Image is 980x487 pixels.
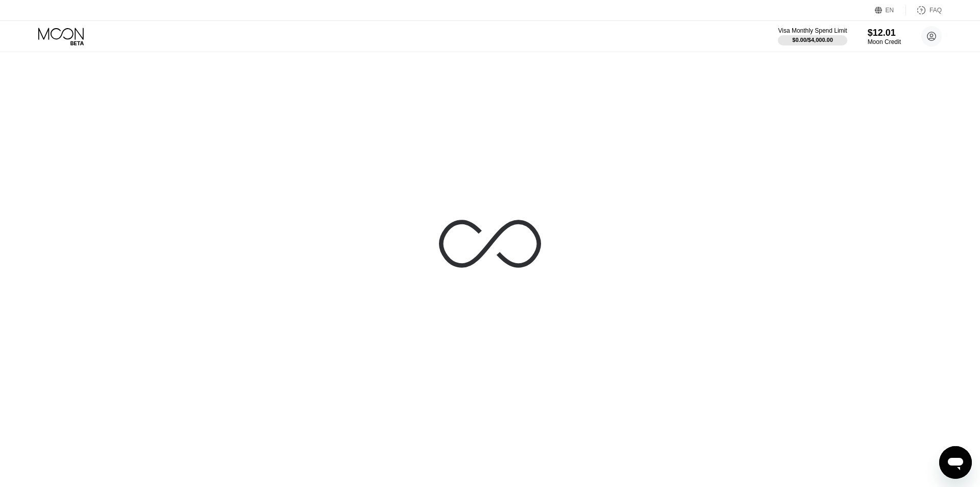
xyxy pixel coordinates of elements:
div: $12.01Moon Credit [868,28,901,45]
div: $12.01 [868,28,901,38]
iframe: Кнопка запуска окна обмена сообщениями [939,446,972,479]
div: Visa Monthly Spend Limit$0.00/$4,000.00 [778,27,847,45]
div: $0.00 / $4,000.00 [792,37,833,43]
div: EN [875,5,906,15]
div: Moon Credit [868,38,901,45]
div: FAQ [906,5,942,15]
div: FAQ [929,7,942,14]
div: Visa Monthly Spend Limit [778,27,847,34]
div: EN [886,7,894,14]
